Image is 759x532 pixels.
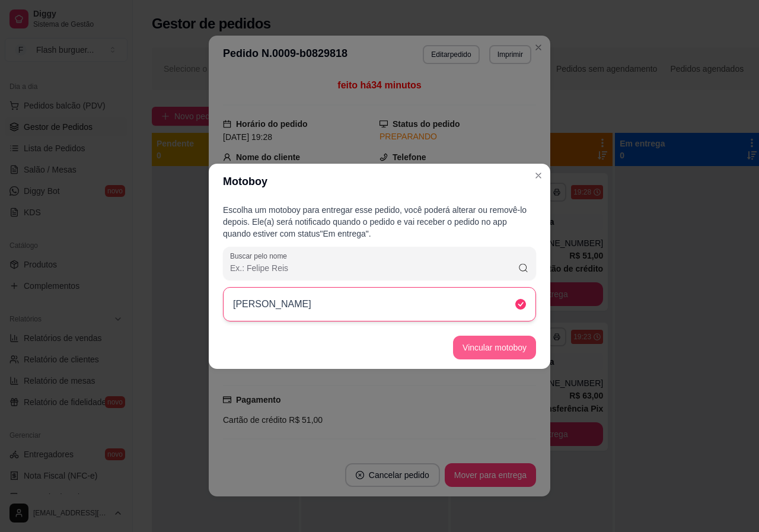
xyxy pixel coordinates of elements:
[453,336,536,359] button: Vincular motoboy
[529,166,548,185] button: Close
[209,164,550,199] header: Motoboy
[230,251,291,261] label: Buscar pelo nome
[233,297,311,311] p: [PERSON_NAME]
[223,204,536,240] p: Escolha um motoboy para entregar esse pedido, você poderá alterar ou removê-lo depois. Ele(a) ser...
[230,262,518,274] input: Buscar pelo nome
